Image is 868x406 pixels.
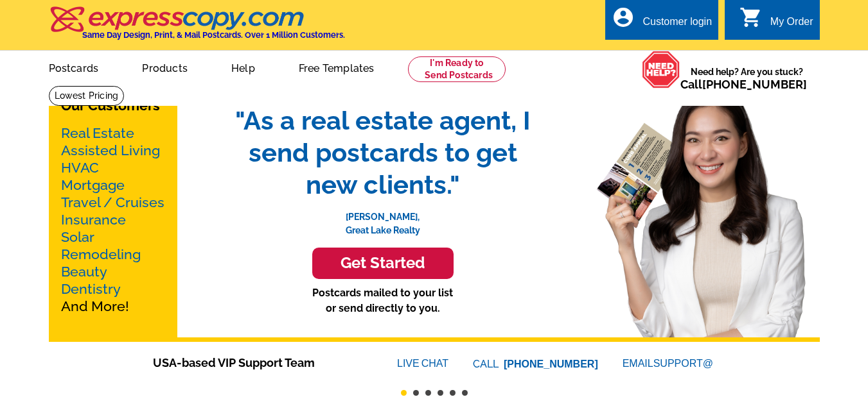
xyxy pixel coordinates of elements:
a: Assisted Living [61,142,160,158]
p: Postcards mailed to your list or send directly to you. [222,285,544,316]
h4: Same Day Design, Print, & Mail Postcards. Over 1 Million Customers. [82,30,345,40]
img: help [642,51,680,89]
button: 4 of 6 [438,390,443,396]
span: Call [680,78,807,91]
a: Postcards [28,52,120,82]
font: SUPPORT@ [653,356,715,371]
a: Beauty [61,264,107,280]
a: [PHONE_NUMBER] [702,78,807,91]
i: shopping_cart [740,6,763,29]
p: [PERSON_NAME], Great Lake Realty [222,201,544,237]
a: Travel / Cruises [61,194,164,210]
button: 5 of 6 [450,390,456,396]
a: Mortgage [61,177,125,193]
a: [PHONE_NUMBER] [504,359,598,369]
a: LIVECHAT [397,358,448,369]
span: "As a real estate agent, I send postcards to get new clients." [222,105,544,201]
a: Insurance [61,212,126,228]
a: account_circle Customer login [612,14,712,30]
p: And More! [61,124,165,315]
button: 6 of 6 [462,390,468,396]
a: Dentistry [61,281,121,297]
h3: Get Started [328,254,438,273]
a: Help [211,52,276,82]
i: account_circle [612,6,635,29]
a: Same Day Design, Print, & Mail Postcards. Over 1 Million Customers. [49,15,345,40]
button: 1 of 6 [401,390,407,396]
div: Customer login [642,16,712,34]
a: shopping_cart My Order [740,14,813,30]
a: HVAC [61,160,99,176]
div: My Order [770,16,813,34]
span: Need help? Are you stuck? [680,65,813,91]
a: EMAILSUPPORT@ [623,358,715,369]
font: LIVE [397,356,421,371]
span: USA-based VIP Support Team [153,354,359,371]
a: Products [121,52,208,82]
a: Solar [61,229,94,245]
a: Free Templates [278,52,395,82]
a: Real Estate [61,125,134,141]
font: CALL [473,357,500,372]
button: 2 of 6 [413,390,419,396]
a: Remodeling [61,246,141,262]
a: Get Started [222,248,544,279]
button: 3 of 6 [425,390,431,396]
